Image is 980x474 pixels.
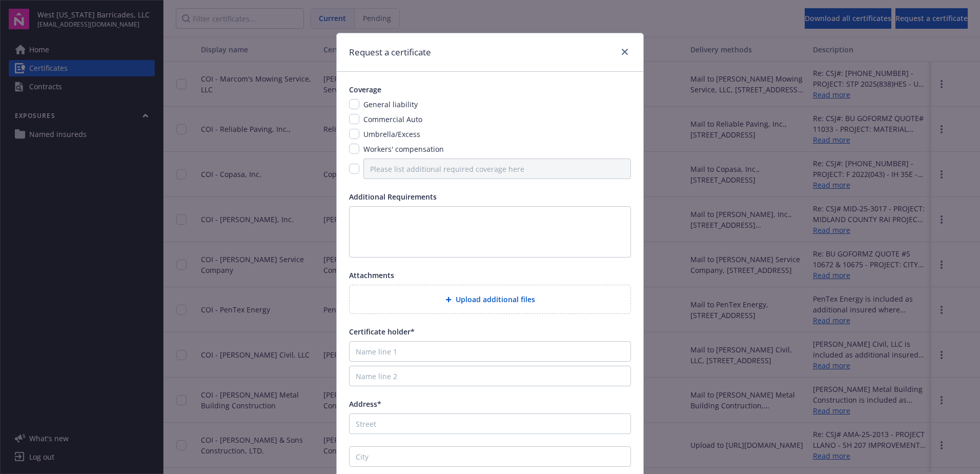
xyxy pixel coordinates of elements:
[349,285,631,314] div: Upload additional files
[349,446,631,467] input: City
[349,341,631,362] input: Name line 1
[363,159,631,179] input: Please list additional required coverage here
[349,413,631,434] input: Street
[349,399,381,409] span: Address*
[363,114,422,124] span: Commercial Auto
[349,192,437,202] span: Additional Requirements
[349,85,381,94] span: Coverage
[363,100,418,109] span: General liability
[349,327,415,337] span: Certificate holder*
[349,46,431,59] h1: Request a certificate
[363,144,444,154] span: Workers' compensation
[349,366,631,386] input: Name line 2
[363,129,420,139] span: Umbrella/Excess
[349,270,394,280] span: Attachments
[456,294,535,305] span: Upload additional files
[619,46,631,58] a: close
